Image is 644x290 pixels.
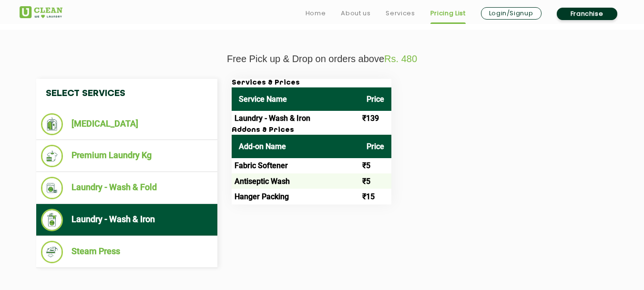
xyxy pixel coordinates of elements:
[359,158,391,173] td: ₹5
[232,173,359,189] td: Antiseptic Wash
[232,79,391,87] h3: Services & Prices
[359,189,391,204] td: ₹15
[232,135,359,158] th: Add-on Name
[359,87,391,111] th: Price
[41,145,213,167] li: Premium Laundry Kg
[481,7,542,20] a: Login/Signup
[232,111,359,126] td: Laundry - Wash & Iron
[359,111,391,126] td: ₹139
[557,8,617,20] a: Franchise
[20,6,62,18] img: UClean Laundry and Dry Cleaning
[41,241,63,263] img: Steam Press
[41,177,63,199] img: Laundry - Wash & Fold
[384,54,417,64] span: Rs. 480
[41,209,213,231] li: Laundry - Wash & Iron
[232,87,359,111] th: Service Name
[430,8,466,19] a: Pricing List
[41,209,63,231] img: Laundry - Wash & Iron
[359,173,391,189] td: ₹5
[41,145,63,167] img: Premium Laundry Kg
[41,113,213,135] li: [MEDICAL_DATA]
[41,113,63,135] img: Dry Cleaning
[41,177,213,199] li: Laundry - Wash & Fold
[41,241,213,263] li: Steam Press
[20,54,625,64] p: Free Pick up & Drop on orders above
[359,135,391,158] th: Price
[341,8,370,19] a: About us
[232,189,359,204] td: Hanger Packing
[232,126,391,135] h3: Addons & Prices
[232,158,359,173] td: Fabric Softener
[36,79,217,108] h4: Select Services
[306,8,326,19] a: Home
[386,8,415,19] a: Services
